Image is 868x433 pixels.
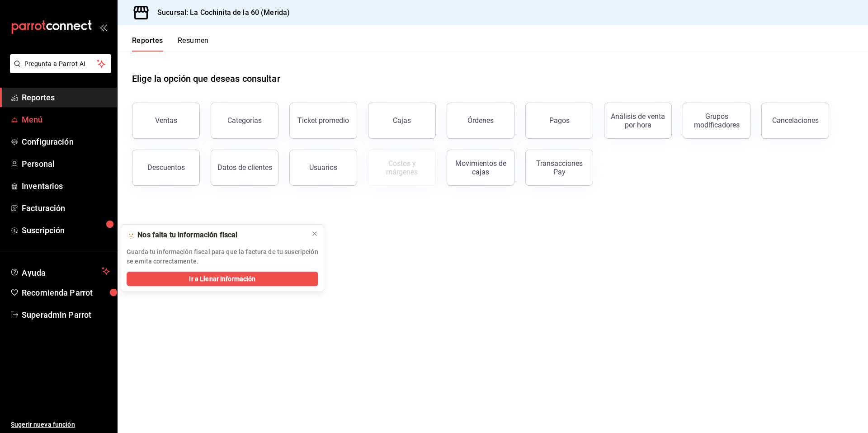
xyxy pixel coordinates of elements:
div: Cajas [393,115,411,126]
div: Descuentos [147,163,185,172]
button: Datos de clientes [211,150,278,186]
h3: Sucursal: La Cochinita de la 60 (Merida) [150,7,290,18]
h1: Elige la opción que deseas consultar [132,72,280,85]
button: Ticket promedio [289,103,357,139]
span: Sugerir nueva función [11,420,110,429]
button: Descuentos [132,150,200,186]
div: Cancelaciones [772,116,819,125]
button: Resumen [178,36,209,52]
button: Usuarios [289,150,357,186]
div: Pagos [549,116,570,125]
span: Ayuda [22,266,98,277]
span: Facturación [22,202,110,214]
div: Costos y márgenes [374,159,430,176]
a: Cajas [368,103,436,139]
div: Análisis de venta por hora [610,112,666,129]
button: Ventas [132,103,200,139]
span: Suscripción [22,224,110,236]
div: Grupos modificadores [689,112,745,129]
div: 🫥 Nos falta tu información fiscal [127,230,304,240]
span: Menú [22,113,110,126]
div: Usuarios [309,163,337,172]
a: Pregunta a Parrot AI [6,66,111,75]
span: Reportes [22,91,110,104]
button: Cancelaciones [761,103,829,139]
div: Movimientos de cajas [453,159,509,176]
div: navigation tabs [132,36,209,52]
button: Grupos modificadores [683,103,750,139]
span: Ir a Llenar Información [189,274,255,284]
button: Reportes [132,36,163,52]
div: Ventas [155,116,177,125]
button: Órdenes [447,103,514,139]
span: Configuración [22,136,110,148]
button: Pagos [525,103,593,139]
span: Personal [22,158,110,170]
div: Órdenes [467,116,494,125]
button: Transacciones Pay [525,150,593,186]
span: Inventarios [22,180,110,192]
div: Categorías [227,116,262,125]
button: Contrata inventarios para ver este reporte [368,150,436,186]
button: Ir a Llenar Información [127,272,318,286]
span: Pregunta a Parrot AI [24,59,97,69]
button: Pregunta a Parrot AI [10,54,111,73]
p: Guarda tu información fiscal para que la factura de tu suscripción se emita correctamente. [127,247,318,266]
div: Transacciones Pay [531,159,587,176]
button: open_drawer_menu [99,24,107,31]
button: Categorías [211,103,278,139]
button: Movimientos de cajas [447,150,514,186]
span: Recomienda Parrot [22,287,110,299]
button: Análisis de venta por hora [604,103,672,139]
span: Superadmin Parrot [22,309,110,321]
div: Ticket promedio [297,116,349,125]
div: Datos de clientes [217,163,272,172]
